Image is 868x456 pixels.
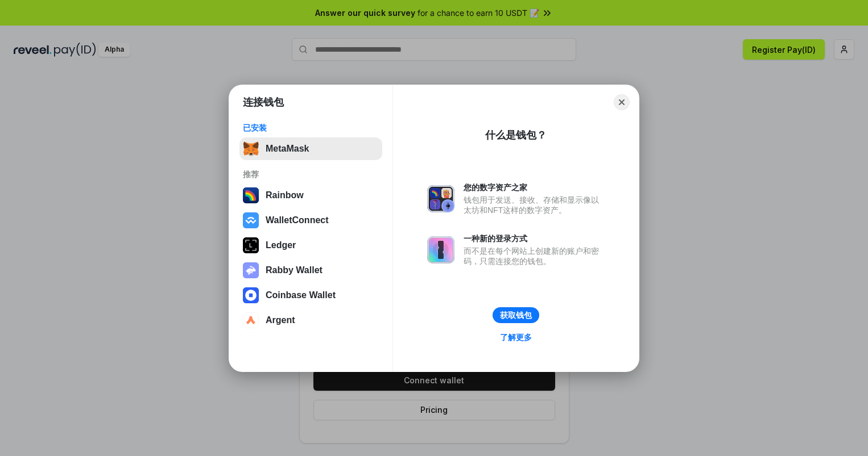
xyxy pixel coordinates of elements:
div: 而不是在每个网站上创建新的账户和密码，只需连接您的钱包。 [464,246,605,266]
img: svg+xml,%3Csvg%20fill%3D%22none%22%20height%3D%2233%22%20viewBox%3D%220%200%2035%2033%22%20width%... [243,141,259,157]
div: Ledger [266,240,296,250]
img: svg+xml,%3Csvg%20width%3D%2228%22%20height%3D%2228%22%20viewBox%3D%220%200%2028%2028%22%20fill%3D... [243,312,259,328]
img: svg+xml,%3Csvg%20xmlns%3D%22http%3A%2F%2Fwww.w3.org%2F2000%2Fsvg%22%20fill%3D%22none%22%20viewBox... [427,185,454,212]
button: Rainbow [239,184,382,207]
button: Coinbase Wallet [239,284,382,307]
div: Argent [266,315,295,325]
img: svg+xml,%3Csvg%20xmlns%3D%22http%3A%2F%2Fwww.w3.org%2F2000%2Fsvg%22%20fill%3D%22none%22%20viewBox... [427,236,454,263]
div: Coinbase Wallet [266,290,336,300]
button: MetaMask [239,137,382,160]
div: 获取钱包 [500,310,532,320]
a: 了解更多 [493,330,539,345]
div: 钱包用于发送、接收、存储和显示像以太坊和NFT这样的数字资产。 [464,195,605,215]
img: svg+xml,%3Csvg%20xmlns%3D%22http%3A%2F%2Fwww.w3.org%2F2000%2Fsvg%22%20width%3D%2228%22%20height%3... [243,237,259,253]
h1: 连接钱包 [243,95,284,109]
button: 获取钱包 [493,307,539,323]
button: Ledger [239,234,382,257]
div: 一种新的登录方式 [464,233,605,244]
img: svg+xml,%3Csvg%20width%3D%2228%22%20height%3D%2228%22%20viewBox%3D%220%200%2028%2028%22%20fill%3D... [243,212,259,228]
div: 您的数字资产之家 [464,182,605,193]
img: svg+xml,%3Csvg%20width%3D%22120%22%20height%3D%22120%22%20viewBox%3D%220%200%20120%20120%22%20fil... [243,187,259,203]
div: 推荐 [243,169,379,179]
button: Rabby Wallet [239,259,382,282]
div: 了解更多 [500,332,532,342]
img: svg+xml,%3Csvg%20width%3D%2228%22%20height%3D%2228%22%20viewBox%3D%220%200%2028%2028%22%20fill%3D... [243,287,259,303]
div: WalletConnect [266,215,329,225]
img: svg+xml,%3Csvg%20xmlns%3D%22http%3A%2F%2Fwww.w3.org%2F2000%2Fsvg%22%20fill%3D%22none%22%20viewBox... [243,262,259,278]
button: Argent [239,309,382,332]
div: 已安装 [243,123,379,133]
div: 什么是钱包？ [485,128,547,142]
button: WalletConnect [239,209,382,232]
div: MetaMask [266,144,309,154]
div: Rainbow [266,190,304,200]
div: Rabby Wallet [266,265,323,275]
button: Close [614,94,630,110]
